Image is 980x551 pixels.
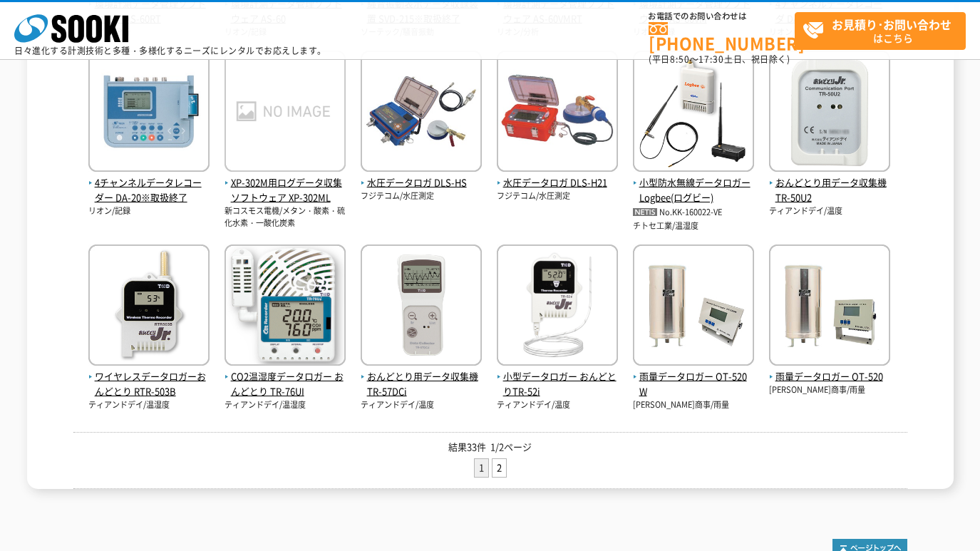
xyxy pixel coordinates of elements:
[361,51,482,175] img: DLS-HS
[497,161,618,191] a: 水圧データロガ DLS-H21
[225,244,346,369] img: TR-76UI
[361,175,482,190] span: 水圧データロガ DLS-HS
[492,459,506,477] a: 2
[497,355,618,399] a: 小型データロガー おんどとりTR-52i
[633,244,754,369] img: OT-520W
[361,355,482,399] a: おんどとり用データ収集機 TR-57DCi
[633,161,754,205] a: 小型防水無線データロガー Logbee(ログビー)
[769,244,890,369] img: OT-520
[88,244,210,369] img: RTR-503B
[88,399,210,411] p: ティアンドデイ/温湿度
[225,175,346,205] span: XP-302M用ログデータ収集ソフトウェア XP-302ML
[633,51,754,175] img: Logbee(ログビー)
[769,384,890,396] p: [PERSON_NAME]商事/雨量
[88,205,210,217] p: リオン/記録
[225,51,346,175] img: XP-302ML
[497,369,618,399] span: 小型データロガー おんどとりTR-52i
[73,440,907,455] p: 結果33件 1/2ページ
[497,190,618,202] p: フジテコム/水圧測定
[769,51,890,175] img: TR-50U2
[633,175,754,205] span: 小型防水無線データロガー Logbee(ログビー)
[497,399,618,411] p: ティアンドデイ/温度
[88,175,210,205] span: 4チャンネルデータレコーダー DA-20※取扱終了
[497,244,618,369] img: おんどとりTR-52i
[633,369,754,399] span: 雨量データロガー OT-520W
[225,355,346,399] a: CO2温湿度データロガー おんどとり TR-76UI
[649,53,790,66] span: (平日 ～ 土日、祝日除く)
[88,161,210,205] a: 4チャンネルデータレコーダー DA-20※取扱終了
[649,12,795,21] span: お電話でのお問い合わせは
[225,369,346,399] span: CO2温湿度データロガー おんどとり TR-76UI
[361,244,482,369] img: TR-57DCi
[361,190,482,202] p: フジテコム/水圧測定
[225,161,346,205] a: XP-302M用ログデータ収集ソフトウェア XP-302ML
[769,205,890,217] p: ティアンドデイ/温度
[88,369,210,399] span: ワイヤレスデータロガーおんどとり RTR-503B
[795,12,966,50] a: お見積り･お問い合わせはこちら
[225,205,346,229] p: 新コスモス電機/メタン・酸素・硫化水素・一酸化炭素
[633,220,754,232] p: チトセ工業/温湿度
[803,13,965,48] span: はこちら
[633,399,754,411] p: [PERSON_NAME]商事/雨量
[14,46,326,55] p: 日々進化する計測技術と多種・多様化するニーズにレンタルでお応えします。
[225,399,346,411] p: ティアンドデイ/温湿度
[832,16,951,33] strong: お見積り･お問い合わせ
[361,161,482,191] a: 水圧データロガ DLS-HS
[361,399,482,411] p: ティアンドデイ/温度
[497,175,618,190] span: 水圧データロガ DLS-H21
[698,53,724,66] span: 17:30
[633,355,754,399] a: 雨量データロガー OT-520W
[769,175,890,205] span: おんどとり用データ収集機 TR-50U2
[88,355,210,399] a: ワイヤレスデータロガーおんどとり RTR-503B
[769,161,890,205] a: おんどとり用データ収集機 TR-50U2
[670,53,690,66] span: 8:50
[474,458,489,478] li: 1
[361,369,482,399] span: おんどとり用データ収集機 TR-57DCi
[633,205,754,220] p: No.KK-160022-VE
[649,22,795,51] a: [PHONE_NUMBER]
[497,51,618,175] img: DLS-H21
[769,369,890,384] span: 雨量データロガー OT-520
[769,355,890,385] a: 雨量データロガー OT-520
[88,51,210,175] img: DA-20※取扱終了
